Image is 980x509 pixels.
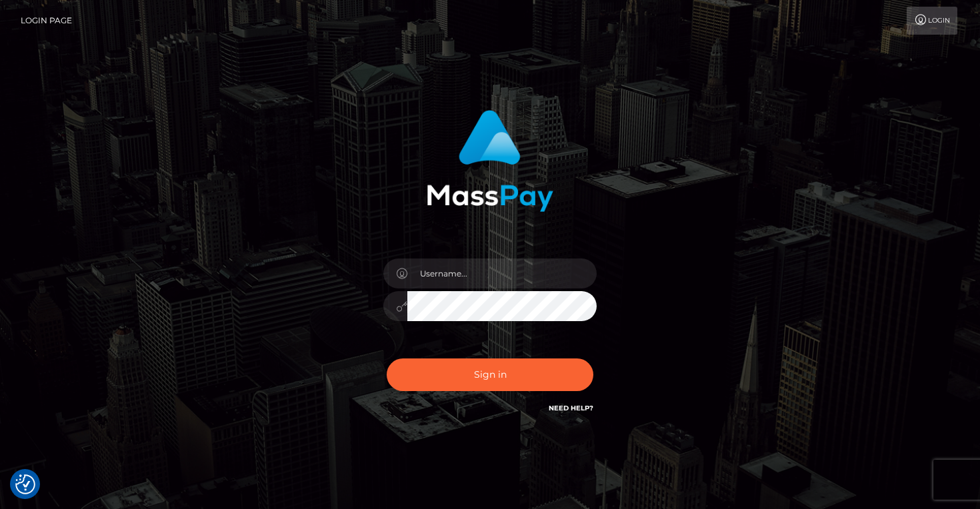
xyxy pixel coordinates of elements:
img: Revisit consent button [15,474,35,494]
input: Username... [407,258,597,288]
img: MassPay Login [427,110,553,212]
a: Login Page [21,7,72,35]
a: Need Help? [549,404,593,412]
button: Sign in [387,358,593,391]
button: Consent Preferences [15,474,35,494]
a: Login [907,7,957,35]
